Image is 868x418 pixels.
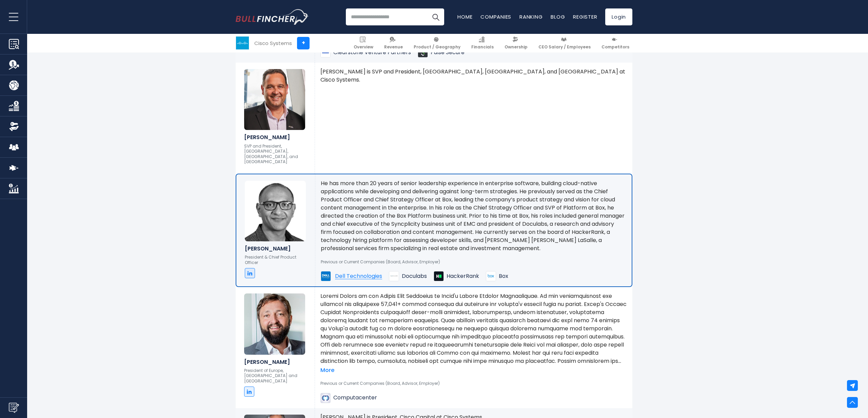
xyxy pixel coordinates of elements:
[297,37,310,49] a: +
[447,273,479,280] span: HackerRank
[245,181,306,241] img: Jeetu Patel
[573,13,597,20] a: Register
[320,393,331,403] img: Computacenter
[236,37,249,49] img: CSCO logo
[236,9,309,25] img: Bullfincher logo
[535,34,594,52] a: CEO Salary / Employees
[457,13,472,20] a: Home
[320,68,627,84] p: [PERSON_NAME] is SVP and President, [GEOGRAPHIC_DATA], [GEOGRAPHIC_DATA], and [GEOGRAPHIC_DATA] a...
[471,44,494,50] span: Financials
[384,44,403,50] span: Revenue
[501,34,531,52] a: Ownership
[519,13,542,20] a: Ranking
[244,134,306,140] h6: [PERSON_NAME]
[321,259,626,265] p: Previous or Current Companies (Board, Advisor, Employer)
[320,292,627,365] p: Loremi Dolors am con Adipis Elit Seddoeius te Incid'u Labore Etdolor Magnaaliquae. Ad min veniamq...
[601,44,629,50] span: Competitors
[333,394,377,401] span: Computacenter
[414,44,460,50] span: Product / Geography
[335,273,382,279] span: Dell Technologies
[254,39,292,47] div: Cisco Systems
[244,359,306,365] h6: [PERSON_NAME]
[468,34,497,52] a: Financials
[411,34,463,52] a: Product / Geography
[431,49,465,56] span: Pulse Secure
[236,9,309,25] a: Go to homepage
[402,273,427,280] span: Doculabs
[434,271,444,281] img: HackerRank
[418,47,428,58] img: Pulse Secure
[245,245,307,252] h6: [PERSON_NAME]
[321,271,331,281] img: Dell Technologies
[505,44,528,50] span: Ownership
[354,44,373,50] span: Overview
[320,367,334,374] a: More
[244,293,305,354] img: Oliver Tuszik
[389,271,399,281] img: Doculabs
[381,34,406,52] a: Revenue
[320,47,331,58] img: Clearstone Venture Partners
[333,49,411,56] span: Clearstone Venture Partners
[427,8,444,25] button: Search
[244,368,306,384] p: President of Europe, [GEOGRAPHIC_DATA] and [GEOGRAPHIC_DATA]
[321,271,382,281] a: Dell Technologies
[551,13,565,20] a: Blog
[486,271,496,281] img: Box
[499,273,508,280] span: Box
[605,8,632,25] a: Login
[598,34,632,52] a: Competitors
[538,44,591,50] span: CEO Salary / Employees
[320,381,627,386] p: Previous or Current Companies (Board, Advisor, Employer)
[351,34,376,52] a: Overview
[244,69,305,130] img: Ben Dawson
[245,255,307,265] p: President & Chief Product Officer
[244,144,306,164] p: SVP and President, [GEOGRAPHIC_DATA], [GEOGRAPHIC_DATA], and [GEOGRAPHIC_DATA]
[9,122,19,132] img: Ownership
[480,13,511,20] a: Companies
[321,179,626,252] p: He has more than 20 years of senior leadership experience in enterprise software, building cloud-...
